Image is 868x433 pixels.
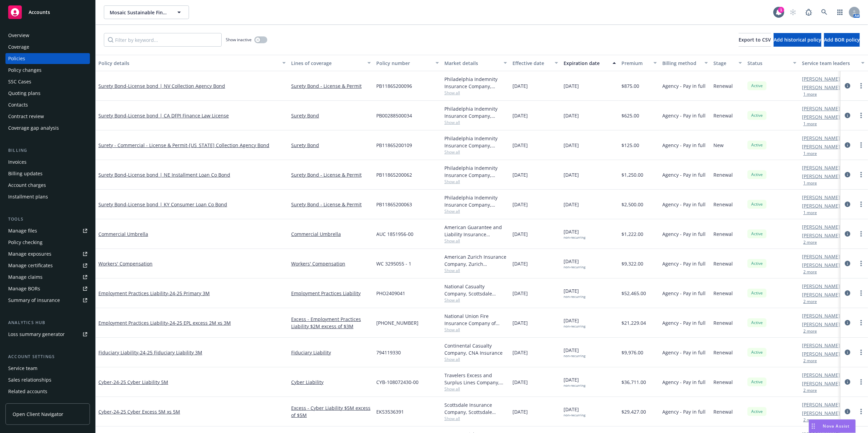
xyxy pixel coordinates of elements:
button: 2 more [803,329,817,333]
button: Export to CSV [739,33,771,47]
a: Installment plans [5,191,90,202]
div: Effective date [512,60,551,67]
button: Add historical policy [774,33,821,47]
span: - 24-25 Primary 3M [168,290,210,296]
div: Installment plans [8,191,48,202]
span: 794119330 [376,349,401,356]
button: 1 more [803,92,817,96]
div: Manage exposures [8,248,51,259]
span: $9,976.00 [621,349,643,356]
span: $2,500.00 [621,201,643,208]
span: [DATE] [564,201,579,208]
span: [DATE] [512,112,528,119]
span: [DATE] [564,406,585,417]
div: Client navigator features [8,398,65,408]
span: $9,322.00 [621,260,643,267]
span: [DATE] [564,376,585,388]
a: Sales relationships [5,374,90,385]
div: non-recurring [564,383,585,388]
a: Fiduciary Liability [291,349,371,356]
a: [PERSON_NAME] [802,232,840,239]
div: Coverage gap analysis [8,123,59,133]
div: Philadelphia Indemnity Insurance Company, [GEOGRAPHIC_DATA] Insurance Companies [444,164,507,179]
a: Account charges [5,180,90,191]
div: Stage [713,60,735,67]
a: circleInformation [843,348,852,356]
span: Active [750,201,764,207]
span: Show all [444,268,507,273]
span: Nova Assist [823,423,850,429]
span: Show all [444,90,507,96]
a: circleInformation [843,319,852,327]
div: Manage BORs [8,283,40,294]
a: more [857,171,865,179]
div: Continental Casualty Company, CNA Insurance [444,342,507,356]
a: Search [818,5,831,19]
div: Manage files [8,225,37,236]
span: Active [750,83,764,89]
a: [PERSON_NAME] [802,401,840,408]
span: [DATE] [564,82,579,90]
a: Cyber [98,379,168,385]
span: [DATE] [564,171,579,178]
span: Active [750,142,764,148]
span: Renewal [713,230,733,238]
a: Service team [5,363,90,374]
button: Policy number [374,55,442,71]
span: $1,222.00 [621,230,643,238]
button: Service team leaders [799,55,867,71]
div: Billing updates [8,168,43,179]
a: Loss summary generator [5,329,90,340]
div: Philadelphia Indemnity Insurance Company, [GEOGRAPHIC_DATA] Insurance Companies [444,105,507,119]
span: Renewal [713,112,733,119]
span: - License bond | CA DFPI Finance Law License [126,112,229,119]
a: Workers' Compensation [291,260,371,267]
span: Show all [444,297,507,303]
a: Excess - Cyber Liability $5M excess of $5M [291,404,371,419]
div: American Zurich Insurance Company, Zurich Insurance Group [444,253,507,268]
a: Overview [5,30,90,41]
a: Summary of insurance [5,295,90,306]
input: Filter by keyword... [104,33,222,47]
span: Renewal [713,260,733,267]
a: more [857,141,865,149]
span: Open Client Navigator [13,411,63,418]
a: Surety Bond - License & Permit [291,171,371,178]
a: circleInformation [843,171,852,179]
span: Active [750,379,764,385]
span: Agency - Pay in full [662,260,706,267]
span: [DATE] [564,112,579,119]
button: 1 more [803,211,817,215]
span: Agency - Pay in full [662,349,706,356]
div: Contract review [8,111,44,122]
a: [PERSON_NAME] [802,380,840,387]
a: more [857,111,865,119]
span: PHO2409041 [376,290,405,297]
div: Loss summary generator [8,329,65,340]
button: Policy details [96,55,288,71]
a: Client navigator features [5,398,90,408]
button: 1 more [803,181,817,185]
span: [DATE] [564,317,585,328]
a: [PERSON_NAME] [802,164,840,171]
a: circleInformation [843,141,852,149]
a: Cyber Liability [291,379,371,386]
span: [DATE] [564,228,585,240]
button: 2 more [803,240,817,244]
button: Lines of coverage [288,55,374,71]
a: Contacts [5,99,90,110]
div: Billing [5,147,90,154]
span: Renewal [713,82,733,90]
span: Active [750,290,764,296]
span: PB11865200063 [376,201,412,208]
button: 2 more [803,418,817,422]
button: Effective date [510,55,561,71]
span: - [US_STATE] Collection Agency Bond [187,142,269,148]
span: Agency - Pay in full [662,379,706,386]
a: Manage certificates [5,260,90,271]
span: Show all [444,238,507,244]
span: Agency - Pay in full [662,290,706,297]
span: - License bond | NV Collection Agency Bond [126,83,225,89]
span: [DATE] [512,349,528,356]
a: Policy changes [5,65,90,76]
